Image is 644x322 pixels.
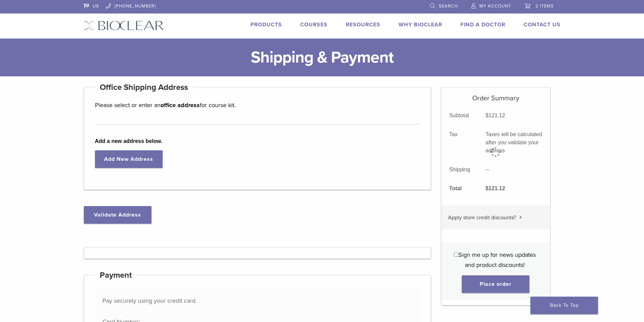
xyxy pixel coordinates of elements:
[95,100,420,110] p: Please select or enter an for course kit.
[95,137,420,145] b: Add a new address below.
[462,275,529,293] button: Place order
[524,21,560,28] a: Contact Us
[535,3,554,9] span: 2 items
[161,101,200,109] strong: office address
[95,79,193,96] h4: Office Shipping Address
[399,21,442,28] a: Why Bioclear
[84,206,151,224] button: Validate Address
[479,3,511,9] span: My Account
[95,267,137,283] h4: Payment
[95,150,163,168] a: Add New Address
[442,88,550,102] h5: Order Summary
[458,251,536,269] span: Sign me up for news updates and product discounts!
[84,21,164,30] img: Bioclear
[519,216,522,219] img: caret.svg
[439,3,458,9] span: Search
[251,21,282,28] a: Products
[454,252,458,257] input: Sign me up for news updates and product discounts!
[448,214,516,221] span: Apply store credit discounts?
[300,21,328,28] a: Courses
[346,21,380,28] a: Resources
[460,21,505,28] a: Find A Doctor
[530,297,598,314] a: Back To Top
